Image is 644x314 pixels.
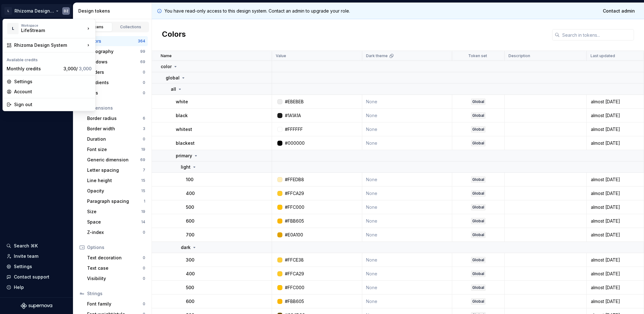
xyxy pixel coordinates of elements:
[14,42,85,48] div: Rhizoma Design System
[21,27,75,34] div: LifeStream
[14,101,92,108] div: Sign out
[64,66,92,71] span: 3,000 /
[7,23,19,34] div: L
[7,66,61,72] div: Monthly credits
[14,89,92,95] div: Account
[14,78,92,85] div: Settings
[21,24,85,27] div: Workspace
[4,54,94,64] div: Available credits
[79,66,92,71] span: 3,000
